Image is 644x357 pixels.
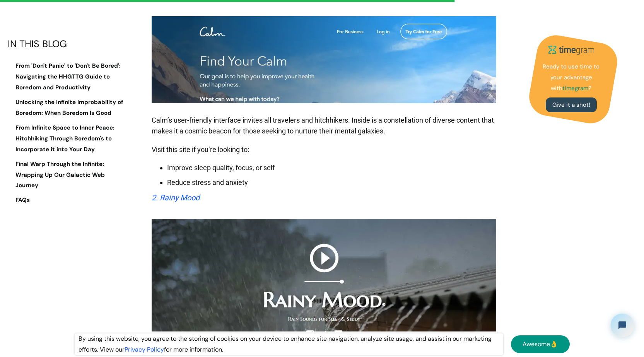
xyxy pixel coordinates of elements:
[540,61,602,94] p: Ready to use time to your advantage with ?
[8,159,124,191] a: Final Warp Through the Infinite: Wrapping Up Our Galactic Web Journey
[125,345,164,354] a: Privacy Policy
[544,43,598,58] img: timegram logo
[152,140,496,159] p: Visit this site if you’re looking to:
[167,177,496,188] li: Reduce stress and anxiety
[152,111,496,140] p: Calm’s user-friendly interface invites all travelers and hitchhikers. Inside is a constellation o...
[8,39,124,50] div: IN THIS BLOG
[167,162,496,173] li: Improve sleep quality, focus, or self
[546,98,597,113] a: Give it a shot!
[152,193,200,202] a: 2. Rainy Mood
[8,61,124,94] a: From 'Don't Panic' to 'Don't Be Bored': Navigating the HHGTTG Guide to Boredom and Productivity
[511,335,570,353] a: Awesome👌
[562,84,588,92] strong: timegram
[8,97,124,119] a: Unlocking the Infinite Improbability of Boredom: When Boredom Is Good
[75,333,503,355] div: By using this website, you agree to the storing of cookies on your device to enhance site navigat...
[604,307,641,343] iframe: Tidio Chat
[8,123,124,155] a: From Infinite Space to Inner Peace: Hitchhiking Through Boredom's to Incorporate it into Your Day
[8,195,124,206] a: FAQs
